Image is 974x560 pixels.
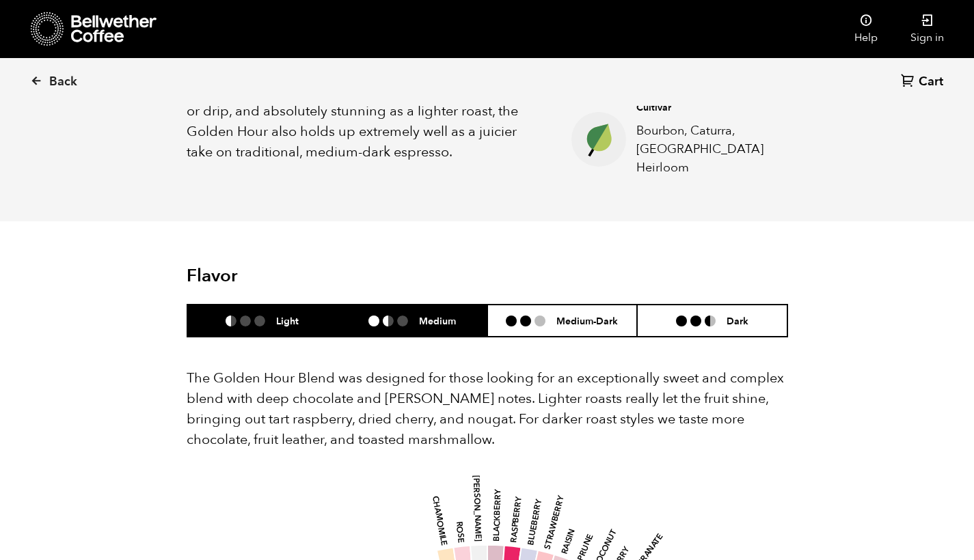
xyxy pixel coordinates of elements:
[727,315,748,326] h6: Dark
[636,122,767,177] p: Bourbon, Caturra, [GEOGRAPHIC_DATA] Heirloom
[187,266,387,287] h2: Flavor
[49,74,77,90] span: Back
[636,101,767,115] h4: Cultivar
[419,315,456,326] h6: Medium
[556,315,618,326] h6: Medium-Dark
[187,368,788,450] p: The Golden Hour Blend was designed for those looking for an exceptionally sweet and complex blend...
[901,73,947,92] a: Cart
[919,74,943,90] span: Cart
[276,315,299,326] h6: Light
